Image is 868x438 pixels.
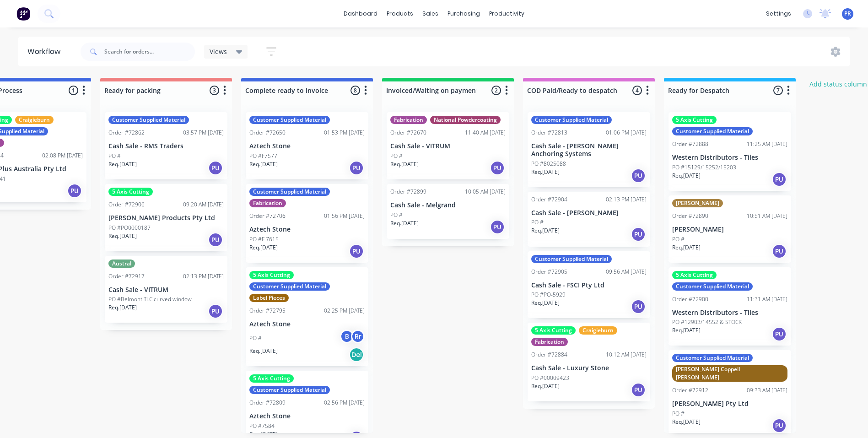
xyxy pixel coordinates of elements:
p: Req. [DATE] [531,168,560,176]
p: Aztech Stone [249,320,365,328]
div: Order #72862 [108,129,145,137]
div: 09:20 AM [DATE] [183,200,224,209]
p: Cash Sale - Luxury Stone [531,364,647,372]
div: 09:56 AM [DATE] [606,268,647,276]
div: Fabrication [531,338,568,346]
p: Req. [DATE] [531,227,560,235]
div: PU [631,227,646,242]
div: Customer Supplied Material [672,282,753,291]
p: Cash Sale - VITRUM [390,142,506,150]
span: Views [210,47,227,56]
p: PO # [672,410,685,418]
div: PU [208,233,223,247]
div: Order #72905 [531,268,567,276]
p: Req. [DATE] [672,418,701,426]
p: PO # [390,211,403,219]
div: Austral [108,260,135,268]
span: PR [844,10,851,18]
div: 02:56 PM [DATE] [324,399,365,407]
p: Aztech Stone [249,142,365,150]
div: Workflow [27,46,65,57]
div: Customer Supplied Material [249,116,330,124]
div: 5 Axis CuttingCustomer Supplied MaterialOrder #7290011:31 AM [DATE]Western Distributors - TilesPO... [669,267,791,346]
p: Cash Sale - RMS Traders [108,142,224,150]
div: Customer Supplied Material [672,127,753,135]
p: Req. [DATE] [249,347,278,355]
div: Label Pieces [249,294,289,302]
div: Order #72650 [249,129,286,137]
div: 01:53 PM [DATE] [324,129,365,137]
p: Req. [DATE] [249,160,278,168]
p: [PERSON_NAME] [672,226,787,233]
div: 02:13 PM [DATE] [183,272,224,281]
div: Fabrication [390,116,427,124]
div: [PERSON_NAME] Coppell [PERSON_NAME] [672,365,787,382]
div: Order #72917 [108,272,145,281]
div: PU [208,304,223,319]
p: Cash Sale - FSCI Pty Ltd [531,281,647,289]
div: Craigieburn [579,326,617,335]
div: Customer Supplied MaterialOrder #7290509:56 AM [DATE]Cash Sale - FSCI Pty LtdPO #PO-5929Req.[DATE]PU [528,251,650,319]
div: Order #72813 [531,129,567,137]
div: PU [490,161,505,175]
div: Customer Supplied MaterialOrder #7281301:06 PM [DATE]Cash Sale - [PERSON_NAME] Anchoring SystemsP... [528,112,650,187]
div: 5 Axis CuttingCustomer Supplied MaterialLabel PiecesOrder #7279502:25 PM [DATE]Aztech StonePO #BR... [246,267,368,367]
div: Customer Supplied Material[PERSON_NAME] Coppell [PERSON_NAME]Order #7291209:33 AM [DATE][PERSON_N... [669,350,791,437]
div: AustralOrder #7291702:13 PM [DATE]Cash Sale - VITRUMPO #Belmont TLC curved windowReq.[DATE]PU [105,256,227,323]
div: Customer Supplied Material [108,116,189,124]
p: PO # [672,235,685,243]
p: [PERSON_NAME] Products Pty Ltd [108,214,224,222]
div: PU [772,418,787,433]
div: 02:13 PM [DATE] [606,195,647,204]
div: Order #7290402:13 PM [DATE]Cash Sale - [PERSON_NAME]PO #Req.[DATE]PU [528,192,650,247]
div: Customer Supplied Material [531,255,612,263]
p: Req. [DATE] [531,382,560,390]
p: Req. [DATE] [249,243,278,252]
div: 10:12 AM [DATE] [606,351,647,359]
p: PO # [108,152,121,160]
div: 09:33 AM [DATE] [747,386,787,395]
div: Order #72900 [672,295,708,303]
p: Req. [DATE] [672,326,701,335]
div: PU [772,327,787,341]
div: 01:06 PM [DATE] [606,129,647,137]
div: 10:05 AM [DATE] [465,188,506,196]
input: Search for orders... [104,43,195,61]
p: PO #8025088 [531,160,566,168]
p: PO #15129/15252/15203 [672,163,736,172]
p: [PERSON_NAME] Pty Ltd [672,400,787,408]
p: PO # [390,152,403,160]
div: productivity [485,7,529,21]
div: 5 Axis Cutting [531,326,576,335]
div: sales [418,7,443,21]
div: 5 Axis Cutting [108,188,153,196]
div: 11:31 AM [DATE] [747,295,787,303]
div: 5 Axis Cutting [249,271,294,279]
p: PO #F 7615 [249,235,279,243]
div: 11:25 AM [DATE] [747,140,787,148]
div: Order #72890 [672,212,708,220]
p: PO #7584 [249,422,275,430]
div: PU [631,168,646,183]
p: Cash Sale - [PERSON_NAME] Anchoring Systems [531,142,647,158]
div: PU [490,220,505,234]
p: Req. [DATE] [672,243,701,252]
p: Aztech Stone [249,412,365,420]
div: Customer Supplied MaterialFabricationOrder #7270601:56 PM [DATE]Aztech StonePO #F 7615Req.[DATE]PU [246,184,368,263]
div: Order #72795 [249,307,286,315]
div: Order #72899 [390,188,426,196]
div: B [340,330,354,343]
p: Req. [DATE] [108,232,137,240]
div: Craigieburn [15,116,54,124]
div: Order #72809 [249,399,286,407]
div: purchasing [443,7,485,21]
div: PU [631,383,646,397]
div: products [382,7,418,21]
div: Customer Supplied Material [672,354,753,362]
div: 5 Axis Cutting [672,271,717,279]
p: PO # [531,218,544,227]
div: Order #72884 [531,351,567,359]
p: Cash Sale - Melgrand [390,201,506,209]
p: Req. [DATE] [672,172,701,180]
a: dashboard [339,7,382,21]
